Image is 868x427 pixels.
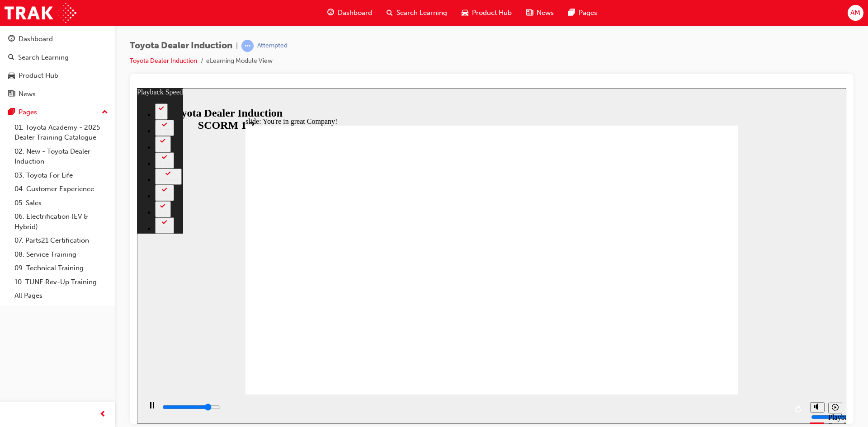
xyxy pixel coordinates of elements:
a: 07. Parts21 Certification [11,234,112,248]
span: news-icon [526,7,533,19]
a: 08. Service Training [11,248,112,262]
a: 04. Customer Experience [11,182,112,196]
a: News [4,86,112,103]
a: 10. TUNE Rev-Up Training [11,275,112,289]
button: Replay (Ctrl+Alt+R) [655,314,669,328]
span: pages-icon [8,108,15,117]
input: slide progress [25,315,84,323]
a: pages-iconPages [561,4,604,22]
span: Search Learning [396,8,447,18]
span: up-icon [102,107,108,118]
button: Pause (Ctrl+Alt+P) [5,314,20,329]
div: Playback Speed [691,325,705,342]
img: Trak [5,3,76,23]
a: 06. Electrification (EV & Hybrid) [11,210,112,234]
div: playback controls [5,306,669,336]
button: Playback speed [691,314,705,325]
span: News [537,8,554,18]
a: 05. Sales [11,196,112,210]
input: volume [674,325,732,333]
span: search-icon [387,7,393,19]
span: Dashboard [338,8,372,18]
span: car-icon [8,72,15,80]
div: 2 [22,23,27,30]
span: pages-icon [568,7,575,19]
span: | [236,41,238,51]
button: AM [848,5,863,21]
button: DashboardSearch LearningProduct HubNews [4,29,112,104]
div: Dashboard [19,34,53,44]
button: Mute (Ctrl+Alt+M) [673,314,688,324]
a: Product Hub [4,67,112,84]
button: Pages [4,104,112,121]
a: news-iconNews [519,4,561,22]
a: Dashboard [4,31,112,47]
li: eLearning Module View [206,56,273,66]
a: 03. Toyota For Life [11,169,112,183]
span: AM [850,8,860,18]
div: Search Learning [18,52,69,63]
span: guage-icon [327,7,334,19]
span: car-icon [462,7,468,19]
a: 01. Toyota Academy - 2025 Dealer Training Catalogue [11,121,112,145]
a: 09. Technical Training [11,261,112,275]
span: Toyota Dealer Induction [130,41,232,51]
a: guage-iconDashboard [320,4,379,22]
div: News [19,89,36,99]
a: search-iconSearch Learning [379,4,454,22]
div: misc controls [669,306,705,336]
a: All Pages [11,289,112,303]
a: Search Learning [4,49,112,66]
button: 2 [18,15,31,32]
a: Toyota Dealer Induction [130,57,197,65]
div: Attempted [257,42,288,50]
span: search-icon [8,54,14,62]
a: car-iconProduct Hub [454,4,519,22]
span: Product Hub [472,8,512,18]
span: Pages [579,8,597,18]
div: Pages [19,107,37,117]
div: Product Hub [19,70,58,81]
span: guage-icon [8,35,15,43]
span: prev-icon [99,409,106,420]
span: learningRecordVerb_ATTEMPT-icon [241,40,254,52]
span: news-icon [8,90,15,99]
a: 02. New - Toyota Dealer Induction [11,145,112,169]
